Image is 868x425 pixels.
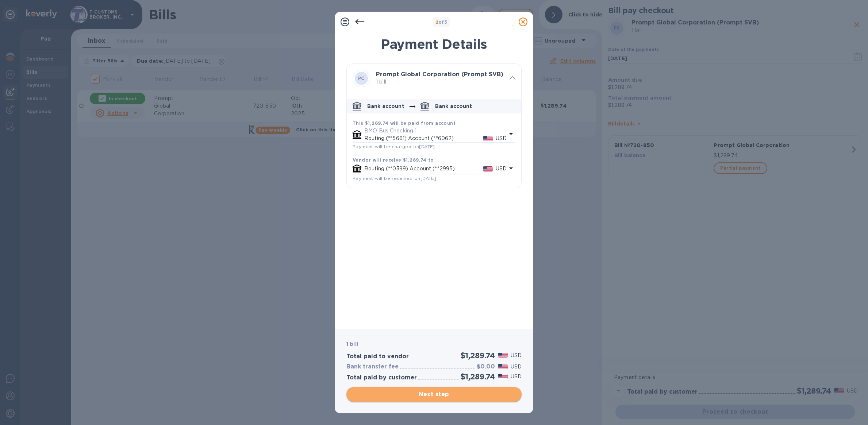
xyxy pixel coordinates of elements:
img: USD [498,374,508,379]
img: USD [483,166,493,171]
span: Payment will be charged on [DATE] [353,144,435,149]
h2: $1,289.74 [461,372,495,381]
p: USD [511,363,522,371]
h3: $0.00 [477,363,495,370]
button: Next step [346,387,522,402]
p: 1 bill [376,78,504,86]
b: This $1,289.74 will be paid from account [353,120,456,126]
b: PC [358,76,365,81]
p: Routing (**5661) Account (**6062) [364,135,483,142]
img: USD [498,364,508,369]
p: USD [511,352,522,359]
p: USD [496,135,507,142]
h3: Total paid to vendor [346,353,409,360]
img: USD [498,353,508,358]
p: Bank account [435,103,472,110]
img: USD [483,136,493,141]
span: Next step [352,390,516,399]
b: 1 bill [346,341,358,347]
p: Routing (**0399) Account (**2995) [364,165,483,173]
p: USD [496,165,507,173]
h3: Bank transfer fee [346,363,399,370]
p: USD [511,373,522,380]
h1: Payment Details [346,36,522,52]
div: default-method [347,96,521,188]
h3: Total paid by customer [346,374,417,381]
h2: $1,289.74 [461,351,495,360]
b: of 3 [435,19,448,25]
p: BMO Bus Checking 1 [364,127,507,135]
span: 2 [435,19,438,25]
span: Payment will be received on [DATE] [353,175,436,181]
b: Vendor will receive $1,289.74 to [353,157,434,163]
div: PCPrompt Global Corporation (Prompt SVB)1 bill [347,64,521,93]
b: Prompt Global Corporation (Prompt SVB) [376,71,503,78]
p: Bank account [367,103,404,110]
